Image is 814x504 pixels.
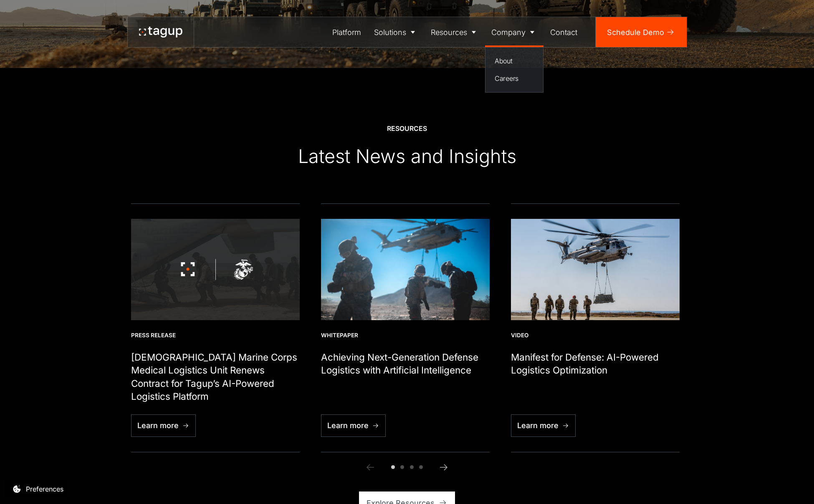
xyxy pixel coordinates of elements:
[131,219,300,320] img: U.S. Marine Corps Medical Logistics Unit Renews Contract for Tagup’s AI-Powered Logistics Platfor...
[400,465,404,469] span: Go to slide 2
[511,351,680,377] h1: Manifest for Defense: AI-Powered Logistics Optimization
[491,27,526,38] div: Company
[368,17,425,47] a: Solutions
[495,56,534,66] div: About
[607,27,664,38] div: Schedule Demo
[491,53,538,69] a: About
[424,17,485,47] a: Resources
[485,47,544,93] nav: Company
[517,420,559,431] div: Learn more
[410,465,414,469] span: Go to slide 3
[419,465,423,469] span: Go to slide 4
[321,219,490,320] img: landing support specialists insert and extract assets in terrain, photo by Sgt. Conner Robbins
[327,420,369,431] div: Learn more
[321,351,490,377] h1: Achieving Next-Generation Defense Logistics with Artificial Intelligence
[443,467,444,467] div: Next Slide
[315,198,495,458] div: 2 / 6
[511,414,576,437] a: Learn more
[125,198,305,458] div: 1 / 6
[137,420,179,431] div: Learn more
[511,331,680,339] div: Video
[332,27,361,38] div: Platform
[298,145,516,168] div: Latest News and Insights
[131,351,300,403] h1: [DEMOGRAPHIC_DATA] Marine Corps Medical Logistics Unit Renews Contract for Tagup’s AI-Powered Log...
[387,124,427,133] div: Resources
[374,27,406,38] div: Solutions
[431,27,467,38] div: Resources
[491,71,538,87] a: Careers
[434,458,453,476] a: Next slide
[26,484,63,494] div: Preferences
[485,17,544,47] a: Company
[596,17,687,47] a: Schedule Demo
[544,17,584,47] a: Contact
[131,331,300,339] div: Press Release
[391,465,395,469] span: Go to slide 1
[321,414,386,437] a: Learn more
[361,458,380,476] a: Previous slide
[131,414,196,437] a: Learn more
[321,331,490,339] div: Whitepaper
[550,27,577,38] div: Contact
[495,73,534,83] div: Careers
[326,17,368,47] a: Platform
[505,198,685,458] div: 3 / 6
